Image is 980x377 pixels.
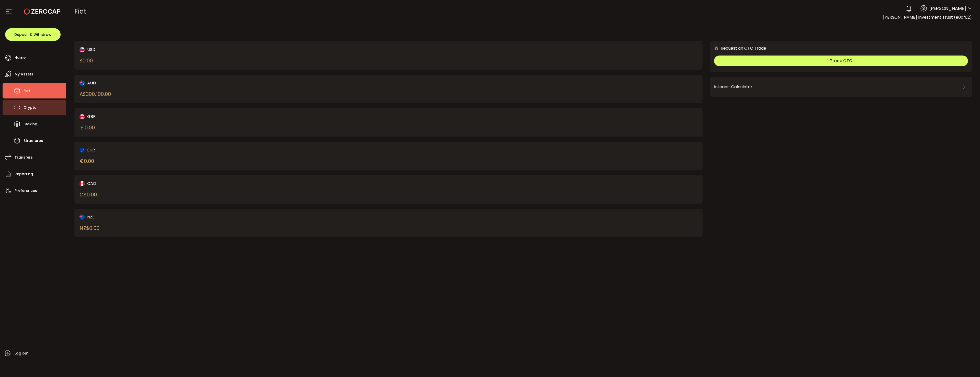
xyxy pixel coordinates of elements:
[714,46,719,51] img: 6nGpN7MZ9FLuBP83NiajKbTRY4UzlzQtBKtCrLLspmCkSvCZHBKvY3NxgQaT5JnOQREvtQ257bXeeSTueZfAPizblJ+Fe8JwA...
[15,187,37,194] span: Preferences
[15,350,29,357] span: Log out
[80,113,358,120] div: GBP
[15,71,33,78] span: My Assets
[80,124,95,131] div: ￡ 0.00
[80,215,85,220] img: nzd_portfolio.svg
[883,14,972,20] span: [PERSON_NAME] Investment Trust (e0df02)
[80,114,85,119] img: gbp_portfolio.svg
[865,171,980,377] iframe: Chat Widget
[5,28,61,41] button: Deposit & Withdraw
[80,80,358,86] div: AUD
[15,154,33,161] span: Transfers
[80,90,111,98] div: A$ 300,100.00
[24,120,37,128] span: Staking
[80,47,85,52] img: usd_portfolio.svg
[80,147,358,153] div: EUR
[24,87,30,95] span: Fiat
[15,54,26,61] span: Home
[14,33,51,36] span: Deposit & Withdraw
[80,57,93,64] div: $ 0.00
[80,148,85,153] img: eur_portfolio.svg
[80,180,358,187] div: CAD
[830,58,852,64] span: Trade OTC
[80,81,85,86] img: aud_portfolio.svg
[80,181,85,186] img: cad_portfolio.svg
[80,157,94,165] div: € 0.00
[80,191,97,198] div: C$ 0.00
[714,56,968,66] button: Trade OTC
[24,104,37,111] span: Crypto
[714,81,968,93] div: Interest Calculator
[24,137,43,145] span: Structures
[80,46,358,53] div: USD
[929,5,966,12] span: [PERSON_NAME]
[74,7,86,16] span: Fiat
[710,45,766,51] div: Request an OTC Trade
[15,170,33,178] span: Reporting
[80,214,358,220] div: NZD
[80,224,99,232] div: NZ$ 0.00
